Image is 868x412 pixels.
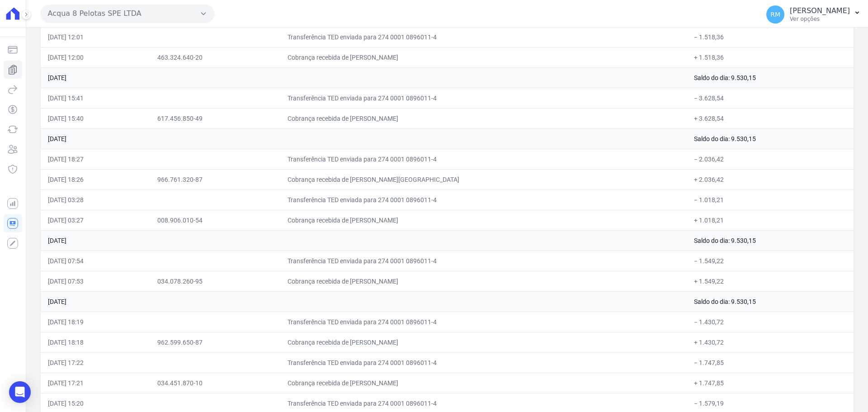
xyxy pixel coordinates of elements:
[9,381,31,403] div: Open Intercom Messenger
[280,47,687,67] td: Cobrança recebida de [PERSON_NAME]
[280,271,687,291] td: Cobrança recebida de [PERSON_NAME]
[687,67,854,88] td: Saldo do dia: 9.530,15
[280,189,687,210] td: Transferência TED enviada para 274 0001 0896011-4
[790,15,850,23] p: Ver opções
[280,312,687,332] td: Transferência TED enviada para 274 0001 0896011-4
[790,6,850,15] p: [PERSON_NAME]
[687,27,854,47] td: − 1.518,36
[41,271,150,291] td: [DATE] 07:53
[280,169,687,189] td: Cobrança recebida de [PERSON_NAME][GEOGRAPHIC_DATA]
[687,291,854,312] td: Saldo do dia: 9.530,15
[687,149,854,169] td: − 2.036,42
[7,41,19,252] nav: Sidebar
[41,332,150,352] td: [DATE] 18:18
[280,251,687,271] td: Transferência TED enviada para 274 0001 0896011-4
[41,230,687,251] td: [DATE]
[280,108,687,128] td: Cobrança recebida de [PERSON_NAME]
[759,2,868,27] button: RM [PERSON_NAME] Ver opções
[280,27,687,47] td: Transferência TED enviada para 274 0001 0896011-4
[41,149,150,169] td: [DATE] 18:27
[687,271,854,291] td: + 1.549,22
[41,251,150,271] td: [DATE] 07:54
[687,169,854,189] td: + 2.036,42
[687,210,854,230] td: + 1.018,21
[280,332,687,352] td: Cobrança recebida de [PERSON_NAME]
[280,88,687,108] td: Transferência TED enviada para 274 0001 0896011-4
[41,210,150,230] td: [DATE] 03:27
[41,312,150,332] td: [DATE] 18:19
[687,189,854,210] td: − 1.018,21
[41,88,150,108] td: [DATE] 15:41
[280,352,687,373] td: Transferência TED enviada para 274 0001 0896011-4
[41,169,150,189] td: [DATE] 18:26
[280,149,687,169] td: Transferência TED enviada para 274 0001 0896011-4
[41,291,687,312] td: [DATE]
[770,11,780,18] span: RM
[687,230,854,251] td: Saldo do dia: 9.530,15
[41,5,214,23] button: Acqua 8 Pelotas SPE LTDA
[150,210,280,230] td: 008.906.010-54
[41,352,150,373] td: [DATE] 17:22
[687,88,854,108] td: − 3.628,54
[41,128,687,149] td: [DATE]
[687,332,854,352] td: + 1.430,72
[41,189,150,210] td: [DATE] 03:28
[687,352,854,373] td: − 1.747,85
[687,47,854,67] td: + 1.518,36
[150,373,280,393] td: 034.451.870-10
[687,128,854,149] td: Saldo do dia: 9.530,15
[280,210,687,230] td: Cobrança recebida de [PERSON_NAME]
[150,47,280,67] td: 463.324.640-20
[41,67,687,88] td: [DATE]
[687,373,854,393] td: + 1.747,85
[687,251,854,271] td: − 1.549,22
[150,271,280,291] td: 034.078.260-95
[150,169,280,189] td: 966.761.320-87
[280,373,687,393] td: Cobrança recebida de [PERSON_NAME]
[41,108,150,128] td: [DATE] 15:40
[41,27,150,47] td: [DATE] 12:01
[150,332,280,352] td: 962.599.650-87
[150,108,280,128] td: 617.456.850-49
[41,47,150,67] td: [DATE] 12:00
[687,312,854,332] td: − 1.430,72
[687,108,854,128] td: + 3.628,54
[41,373,150,393] td: [DATE] 17:21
